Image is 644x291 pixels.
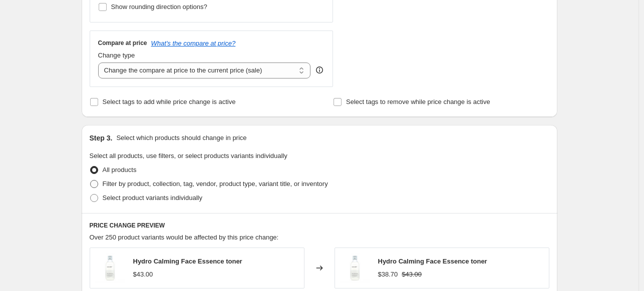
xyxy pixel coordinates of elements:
[103,166,137,173] span: All products
[103,194,202,201] span: Select product variants individually
[90,152,287,159] span: Select all products, use filters, or select products variants individually
[378,257,487,265] span: Hydro Calming Face Essence toner
[133,269,153,279] div: $43.00
[103,180,328,187] span: Filter by product, collection, tag, vendor, product type, variant title, or inventory
[340,253,370,283] img: 43_80x.png
[378,269,398,279] div: $38.70
[90,233,279,241] span: Over 250 product variants would be affected by this price change:
[90,133,113,143] h2: Step 3.
[95,253,125,283] img: 43_80x.png
[116,133,246,143] p: Select which products should change in price
[111,3,207,10] span: Show rounding direction options?
[90,221,549,229] h6: PRICE CHANGE PREVIEW
[98,51,135,59] span: Change type
[98,39,147,47] h3: Compare at price
[346,98,490,105] span: Select tags to remove while price change is active
[103,98,236,105] span: Select tags to add while price change is active
[151,39,236,47] button: What's the compare at price?
[402,269,422,279] strike: $43.00
[314,65,325,75] div: help
[133,257,242,265] span: Hydro Calming Face Essence toner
